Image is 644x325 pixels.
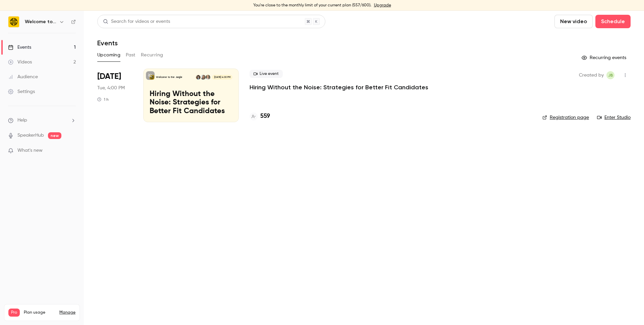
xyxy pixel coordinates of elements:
button: New video [554,15,593,28]
a: 559 [250,112,270,121]
span: [DATE] [97,71,121,82]
span: JB [608,71,613,79]
a: Enter Studio [597,114,631,121]
button: Upcoming [97,50,120,60]
a: Upgrade [374,3,391,8]
div: Settings [8,88,35,95]
a: Hiring Without the Noise: Strategies for Better Fit CandidatesWelcome to the JungleCat SymonsLucy... [143,68,239,122]
button: Recurring [141,50,163,60]
img: Alysia Wanczyk [196,75,201,80]
a: Hiring Without the Noise: Strategies for Better Fit Candidates [250,83,428,91]
p: Welcome to the Jungle [156,76,182,79]
img: Cat Symons [206,75,210,80]
button: Past [126,50,136,60]
img: Welcome to the Jungle [8,16,19,27]
span: [DATE] 4:00 PM [212,75,232,80]
h4: 559 [260,112,270,121]
p: Hiring Without the Noise: Strategies for Better Fit Candidates [150,90,232,116]
div: 1 h [97,97,109,102]
span: Josie Braithwaite [606,71,614,79]
button: Schedule [595,15,631,28]
span: Live event [250,70,283,78]
span: new [48,132,61,139]
div: Search for videos or events [103,18,170,25]
button: Recurring events [579,52,631,63]
li: help-dropdown-opener [8,117,76,124]
h1: Events [97,39,118,47]
h6: Welcome to the Jungle [25,18,56,25]
span: Created by [579,71,604,79]
div: Videos [8,59,32,65]
span: Plan usage [24,310,55,315]
div: Audience [8,74,38,80]
a: SpeakerHub [17,132,44,139]
span: Tue, 4:00 PM [97,85,125,91]
a: Registration page [542,114,589,121]
div: Sep 30 Tue, 4:00 PM (Europe/London) [97,68,132,122]
img: Lucy Szypula [201,75,205,80]
span: What's new [17,147,43,154]
span: Help [17,117,27,124]
span: Pro [8,309,20,317]
div: Events [8,44,31,51]
a: Manage [59,310,75,315]
iframe: Noticeable Trigger [68,148,76,154]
